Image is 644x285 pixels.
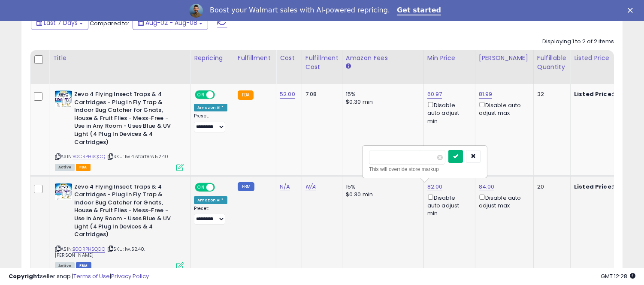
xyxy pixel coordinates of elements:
[74,183,178,241] b: Zevo 4 Flying Insect Traps & 4 Cartridges - Plug In Fly Trap & Indoor Bug Catcher for Gnats, Hous...
[479,90,493,99] a: 81.99
[111,272,149,280] a: Privacy Policy
[537,54,567,72] div: Fulfillable Quantity
[55,90,72,108] img: 516NPhfY9qL._SL40_.jpg
[194,113,227,132] div: Preset:
[238,54,272,63] div: Fulfillment
[55,164,75,171] span: All listings currently available for purchase on Amazon
[9,272,40,280] strong: Copyright
[9,273,149,281] div: seller snap | |
[601,272,635,280] span: 2025-08-16 12:28 GMT
[369,165,481,174] div: This will override store markup
[238,90,254,100] small: FBA
[76,164,91,171] span: FBA
[210,6,390,15] div: Boost your Walmart sales with AI-powered repricing.
[427,90,442,99] a: 60.97
[537,90,564,98] div: 32
[133,15,208,30] button: Aug-02 - Aug-08
[427,100,469,125] div: Disable auto adjust min
[214,91,227,99] span: OFF
[628,8,636,13] div: Close
[74,90,178,148] b: Zevo 4 Flying Insect Traps & 4 Cartridges - Plug In Fly Trap & Indoor Bug Catcher for Gnats, Hous...
[479,100,527,117] div: Disable auto adjust max
[145,18,197,27] span: Aug-02 - Aug-08
[305,183,316,191] a: N/A
[55,183,72,200] img: 516NPhfY9qL._SL40_.jpg
[397,6,441,15] a: Get started
[196,91,206,99] span: ON
[189,4,203,18] img: Profile image for Adrian
[542,38,614,46] div: Displaying 1 to 2 of 2 items
[346,54,420,63] div: Amazon Fees
[427,193,469,218] div: Disable auto adjust min
[574,183,613,191] b: Listed Price:
[479,193,527,210] div: Disable auto adjust max
[196,183,206,191] span: ON
[194,54,230,63] div: Repricing
[214,183,227,191] span: OFF
[280,54,298,63] div: Cost
[194,206,227,225] div: Preset:
[73,272,110,280] a: Terms of Use
[55,90,184,170] div: ASIN:
[346,63,351,70] small: Amazon Fees.
[305,54,339,72] div: Fulfillment Cost
[280,183,290,191] a: N/A
[427,183,443,191] a: 82.00
[346,90,417,98] div: 15%
[194,196,227,204] div: Amazon AI *
[479,54,530,63] div: [PERSON_NAME]
[537,183,564,191] div: 20
[53,54,187,63] div: Title
[574,90,613,98] b: Listed Price:
[238,182,254,191] small: FBM
[90,20,129,28] span: Compared to:
[31,15,88,30] button: Last 7 Days
[194,104,227,111] div: Amazon AI *
[346,191,417,198] div: $0.30 min
[280,90,295,99] a: 52.00
[346,98,417,106] div: $0.30 min
[346,183,417,191] div: 15%
[44,18,78,27] span: Last 7 Days
[106,153,168,160] span: | SKU: lw.4 starters.52.40
[305,90,336,98] div: 7.08
[427,54,472,63] div: Min Price
[73,246,105,253] a: B0CRPHSQCQ
[73,153,105,160] a: B0CRPHSQCQ
[55,246,145,258] span: | SKU: lw.52.40.[PERSON_NAME]
[479,183,495,191] a: 84.00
